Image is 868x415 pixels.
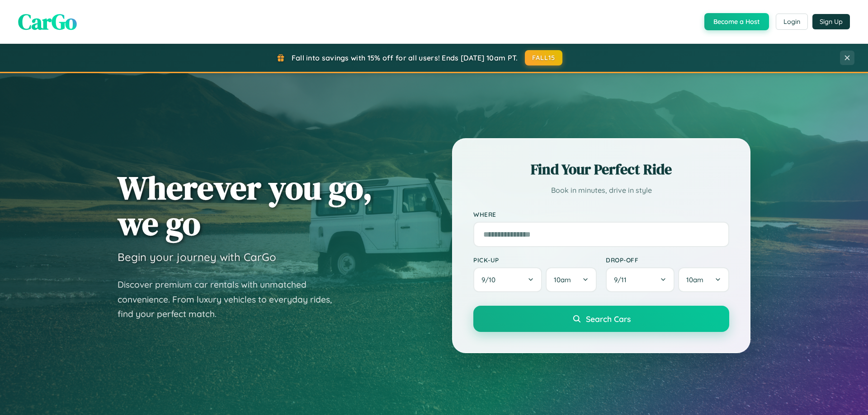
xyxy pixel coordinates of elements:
[118,170,373,241] h1: Wherever you go, we go
[586,314,631,324] span: Search Cars
[292,53,518,62] span: Fall into savings with 15% off for all users! Ends [DATE] 10am PT.
[776,14,808,30] button: Login
[686,275,703,284] span: 10am
[473,256,597,264] label: Pick-up
[614,275,631,284] span: 9 / 11
[473,267,542,292] button: 9/10
[606,256,729,264] label: Drop-off
[118,250,276,264] h3: Begin your journey with CarGo
[546,267,597,292] button: 10am
[704,13,769,30] button: Become a Host
[481,275,500,284] span: 9 / 10
[18,7,77,37] span: CarGo
[812,14,850,29] button: Sign Up
[473,159,729,179] h2: Find Your Perfect Ride
[606,267,675,292] button: 9/11
[554,275,571,284] span: 10am
[118,277,344,322] p: Discover premium car rentals with unmatched convenience. From luxury vehicles to everyday rides, ...
[473,184,729,197] p: Book in minutes, drive in style
[473,306,729,332] button: Search Cars
[473,210,729,218] label: Where
[678,267,729,292] button: 10am
[525,50,563,65] button: FALL15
